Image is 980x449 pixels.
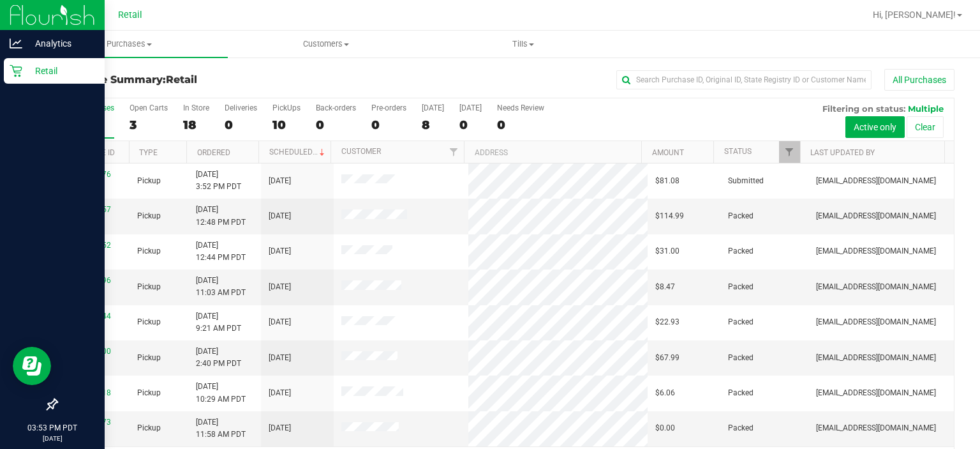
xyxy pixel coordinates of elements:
[56,74,355,86] h3: Purchase Summary:
[269,245,291,257] span: [DATE]
[166,73,197,86] span: Retail
[137,210,161,222] span: Pickup
[459,103,482,112] div: [DATE]
[655,422,675,434] span: $0.00
[228,38,424,50] span: Customers
[728,352,754,364] span: Packed
[884,69,954,91] button: All Purchases
[31,31,228,57] a: Purchases
[6,422,99,434] p: 03:53 PM PDT
[269,352,291,364] span: [DATE]
[196,204,246,228] span: [DATE] 12:48 PM PDT
[422,103,444,112] div: [DATE]
[422,118,444,132] div: 8
[655,210,684,222] span: $114.99
[10,65,22,77] inline-svg: Retail
[822,103,905,114] span: Filtering on status:
[22,36,99,51] p: Analytics
[497,118,544,132] div: 0
[137,175,161,187] span: Pickup
[425,38,621,50] span: Tills
[728,316,754,328] span: Packed
[196,346,241,370] span: [DATE] 2:40 PM PDT
[22,63,99,79] p: Retail
[130,118,168,132] div: 3
[269,281,291,293] span: [DATE]
[816,316,936,328] span: [EMAIL_ADDRESS][DOMAIN_NAME]
[616,70,872,89] input: Search Purchase ID, Original ID, State Registry ID or Customer Name...
[13,347,51,385] iframe: Resource center
[137,422,161,434] span: Pickup
[118,10,142,20] span: Retail
[183,118,209,132] div: 18
[196,310,241,335] span: [DATE] 9:21 AM PDT
[137,352,161,364] span: Pickup
[196,381,246,405] span: [DATE] 10:29 AM PDT
[137,316,161,328] span: Pickup
[655,387,675,399] span: $6.06
[424,31,621,57] a: Tills
[655,316,679,328] span: $22.93
[269,316,291,328] span: [DATE]
[139,148,158,157] a: Type
[655,281,675,293] span: $8.47
[459,118,482,132] div: 0
[816,422,936,434] span: [EMAIL_ADDRESS][DOMAIN_NAME]
[816,387,936,399] span: [EMAIL_ADDRESS][DOMAIN_NAME]
[443,141,464,163] a: Filter
[196,275,246,299] span: [DATE] 11:03 AM PDT
[652,148,684,157] a: Amount
[130,103,168,112] div: Open Carts
[779,141,800,163] a: Filter
[269,148,327,156] a: Scheduled
[728,210,754,222] span: Packed
[816,175,936,187] span: [EMAIL_ADDRESS][DOMAIN_NAME]
[272,103,301,112] div: PickUps
[6,434,99,443] p: [DATE]
[907,116,944,138] button: Clear
[816,281,936,293] span: [EMAIL_ADDRESS][DOMAIN_NAME]
[269,210,291,222] span: [DATE]
[724,147,752,156] a: Status
[196,169,241,193] span: [DATE] 3:52 PM PDT
[197,148,230,157] a: Ordered
[272,118,301,132] div: 10
[873,10,956,20] span: Hi, [PERSON_NAME]!
[655,245,679,257] span: $31.00
[269,175,291,187] span: [DATE]
[269,422,291,434] span: [DATE]
[31,38,228,50] span: Purchases
[816,210,936,222] span: [EMAIL_ADDRESS][DOMAIN_NAME]
[728,245,754,257] span: Packed
[845,116,905,138] button: Active only
[137,245,161,257] span: Pickup
[137,281,161,293] span: Pickup
[816,245,936,257] span: [EMAIL_ADDRESS][DOMAIN_NAME]
[225,103,257,112] div: Deliveries
[341,147,381,156] a: Customer
[10,37,22,50] inline-svg: Analytics
[728,175,764,187] span: Submitted
[728,422,754,434] span: Packed
[371,103,406,112] div: Pre-orders
[316,118,356,132] div: 0
[196,240,246,264] span: [DATE] 12:44 PM PDT
[810,148,875,157] a: Last Updated By
[316,103,356,112] div: Back-orders
[728,387,754,399] span: Packed
[655,175,679,187] span: $81.08
[816,352,936,364] span: [EMAIL_ADDRESS][DOMAIN_NAME]
[371,118,406,132] div: 0
[728,281,754,293] span: Packed
[228,31,425,57] a: Customers
[464,141,641,164] th: Address
[225,118,257,132] div: 0
[655,352,679,364] span: $67.99
[183,103,209,112] div: In Store
[269,387,291,399] span: [DATE]
[137,387,161,399] span: Pickup
[196,416,246,441] span: [DATE] 11:58 AM PDT
[497,103,544,112] div: Needs Review
[908,103,944,114] span: Multiple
